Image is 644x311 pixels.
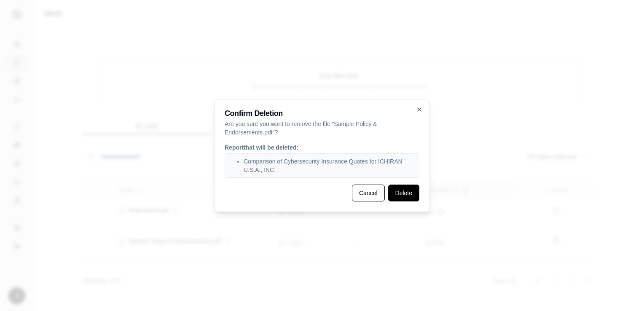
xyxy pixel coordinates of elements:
h2: Confirm Deletion [225,110,419,117]
p: Are you sure you want to remove the file " Sample Policy & Endorsements.pdf "? [225,120,419,178]
button: Cancel [352,185,385,201]
div: Report that will be deleted: [225,143,419,152]
li: Comparison of Cybersecurity Insurance Quotes for ICHIRAN U.S.A., INC. [244,157,416,174]
button: Delete [388,185,419,201]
